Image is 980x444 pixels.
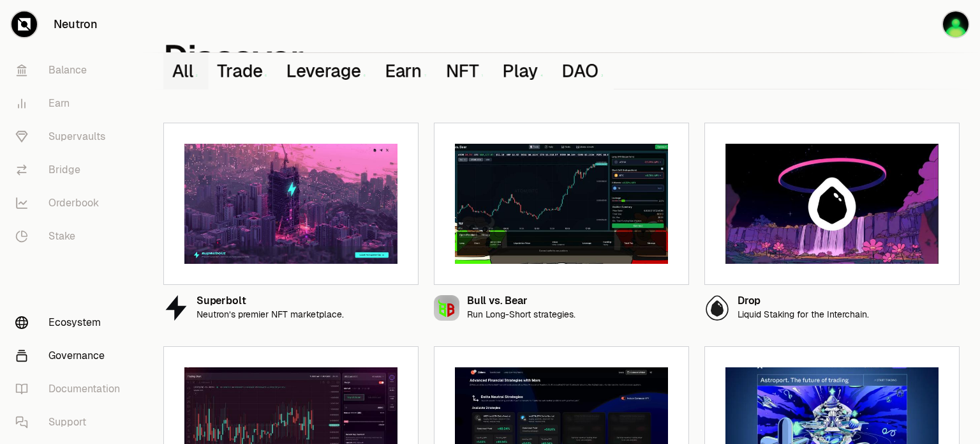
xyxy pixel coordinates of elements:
[5,153,138,187] a: Bridge
[424,74,426,77] div: 11
[264,74,267,77] div: 6
[197,309,344,320] p: Neutron’s premier NFT marketplace.
[376,53,437,89] button: Earn
[197,296,344,307] div: Superbolt
[195,74,198,77] div: 22
[163,43,304,73] h1: Discover
[437,53,494,89] button: NFT
[5,187,138,220] a: Orderbook
[5,87,138,120] a: Earn
[600,74,603,77] div: 3
[738,309,869,320] p: Liquid Staking for the Interchain.
[455,144,668,264] img: Bull vs. Bear preview image
[480,74,483,77] div: 1
[278,53,376,89] button: Leverage
[5,306,138,339] a: Ecosystem
[943,11,969,37] img: xmetatravel
[184,144,397,264] img: Superbolt preview image
[467,296,575,307] div: Bull vs. Bear
[5,220,138,253] a: Stake
[163,53,209,89] button: All
[738,296,869,307] div: Drop
[5,339,138,372] a: Governance
[5,406,138,439] a: Support
[494,53,553,89] button: Play
[209,53,278,89] button: Trade
[5,54,138,87] a: Balance
[467,309,575,320] p: Run Long-Short strategies.
[5,372,138,406] a: Documentation
[553,53,614,89] button: DAO
[725,144,939,264] img: Drop preview image
[363,74,366,77] div: 6
[5,120,138,153] a: Supervaults
[540,74,542,77] div: 4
